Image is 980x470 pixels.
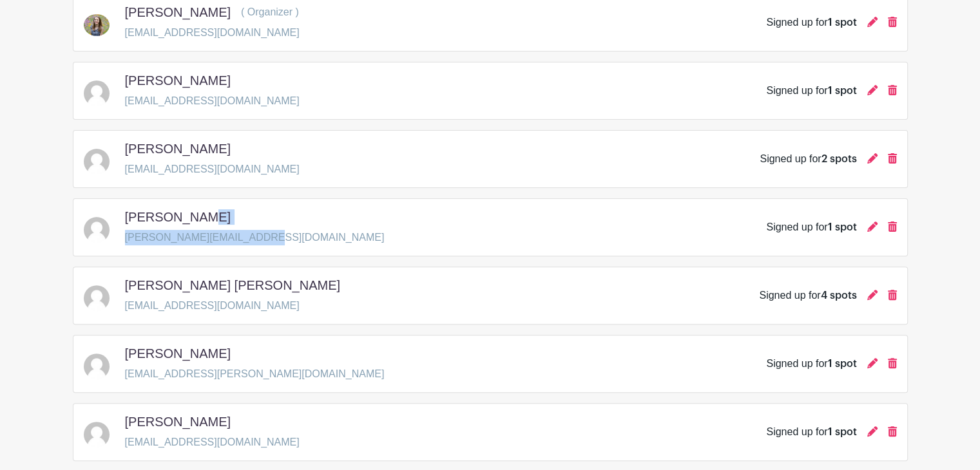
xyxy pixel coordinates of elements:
img: default-ce2991bfa6775e67f084385cd625a349d9dcbb7a52a09fb2fda1e96e2d18dcdb.png [84,149,110,174]
p: [EMAIL_ADDRESS][DOMAIN_NAME] [125,93,300,109]
div: Signed up for [766,356,856,371]
p: [EMAIL_ADDRESS][PERSON_NAME][DOMAIN_NAME] [125,366,385,382]
img: default-ce2991bfa6775e67f084385cd625a349d9dcbb7a52a09fb2fda1e96e2d18dcdb.png [84,285,110,311]
h5: [PERSON_NAME] [125,73,231,88]
div: Signed up for [760,151,856,167]
p: [EMAIL_ADDRESS][DOMAIN_NAME] [125,162,300,177]
p: [EMAIL_ADDRESS][DOMAIN_NAME] [125,435,300,450]
h5: [PERSON_NAME] [125,414,231,429]
img: default-ce2991bfa6775e67f084385cd625a349d9dcbb7a52a09fb2fda1e96e2d18dcdb.png [84,422,110,447]
div: Signed up for [766,83,856,99]
div: Signed up for [766,15,856,30]
h5: [PERSON_NAME] [125,5,231,20]
div: Signed up for [766,220,856,235]
h5: [PERSON_NAME] [125,346,231,361]
span: 2 spots [821,154,857,164]
span: 1 spot [828,359,857,369]
div: Signed up for [759,288,856,303]
img: IMG_0582.jpg [84,14,110,36]
img: default-ce2991bfa6775e67f084385cd625a349d9dcbb7a52a09fb2fda1e96e2d18dcdb.png [84,80,110,106]
p: [PERSON_NAME][EMAIL_ADDRESS][DOMAIN_NAME] [125,230,385,245]
span: ( Organizer ) [241,6,299,17]
h5: [PERSON_NAME] [125,209,231,225]
img: default-ce2991bfa6775e67f084385cd625a349d9dcbb7a52a09fb2fda1e96e2d18dcdb.png [84,353,110,379]
p: [EMAIL_ADDRESS][DOMAIN_NAME] [125,25,300,41]
h5: [PERSON_NAME] [125,141,231,156]
span: 1 spot [828,427,857,437]
h5: [PERSON_NAME] [PERSON_NAME] [125,277,341,293]
div: Signed up for [766,424,856,440]
img: default-ce2991bfa6775e67f084385cd625a349d9dcbb7a52a09fb2fda1e96e2d18dcdb.png [84,217,110,243]
span: 4 spots [821,290,857,301]
span: 1 spot [828,86,857,96]
span: 1 spot [828,17,857,28]
p: [EMAIL_ADDRESS][DOMAIN_NAME] [125,298,351,314]
span: 1 spot [828,222,857,232]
